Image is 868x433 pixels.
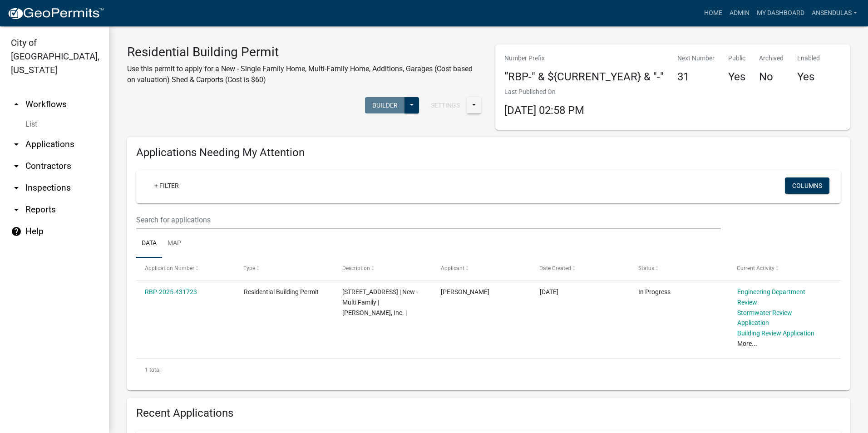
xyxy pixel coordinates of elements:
span: In Progress [638,288,671,295]
a: My Dashboard [753,5,808,22]
datatable-header-cell: Current Activity [729,258,827,280]
p: Enabled [797,54,820,63]
div: 1 total [136,359,841,381]
button: Builder [365,97,405,113]
span: Description [342,265,370,271]
datatable-header-cell: Description [334,258,432,280]
button: Columns [785,177,829,194]
span: Zac Rosenow [441,288,489,295]
h4: Recent Applications [136,407,841,420]
span: Current Activity [737,265,775,271]
i: arrow_drop_down [11,161,22,172]
h4: 31 [677,70,715,84]
i: arrow_drop_down [11,139,22,150]
datatable-header-cell: Date Created [531,258,630,280]
a: Data [136,229,162,258]
a: Home [700,5,726,22]
i: help [11,226,22,237]
span: Application Number [145,265,194,271]
datatable-header-cell: Type [235,258,333,280]
span: 06/05/2025 [540,288,558,295]
p: Use this permit to apply for a New - Single Family Home, Multi-Family Home, Additions, Garages (C... [127,64,482,85]
h4: No [759,70,784,84]
p: Last Published On [504,87,584,97]
button: Settings [424,97,467,113]
p: Archived [759,54,784,63]
a: Engineering Department Review [737,288,805,306]
p: Public [728,54,745,63]
span: Residential Building Permit [244,288,319,295]
i: arrow_drop_down [11,204,22,215]
span: [DATE] 02:58 PM [504,104,584,117]
span: Applicant [441,265,464,271]
a: More... [737,340,757,347]
h4: Yes [797,70,820,84]
h3: Residential Building Permit [127,44,482,60]
a: Admin [726,5,753,22]
a: ansendulas [808,5,861,22]
datatable-header-cell: Application Number [136,258,235,280]
a: Building Review Application [737,330,814,337]
p: Number Prefix [504,54,664,63]
span: 1400 6TH ST N | New - Multi Family | Kuepers, Inc. | [342,288,418,316]
datatable-header-cell: Status [630,258,728,280]
a: RBP-2025-431723 [145,288,197,295]
span: Type [244,265,256,271]
i: arrow_drop_down [11,182,22,193]
input: Search for applications [136,211,721,229]
a: Map [162,229,187,258]
h4: “RBP-" & ${CURRENT_YEAR} & "-" [504,70,664,84]
i: arrow_drop_up [11,99,22,110]
h4: Yes [728,70,745,84]
span: Status [638,265,654,271]
datatable-header-cell: Applicant [432,258,531,280]
a: Stormwater Review Application [737,309,792,327]
span: Date Created [540,265,572,271]
p: Next Number [677,54,715,63]
a: + Filter [147,177,186,194]
h4: Applications Needing My Attention [136,146,841,159]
